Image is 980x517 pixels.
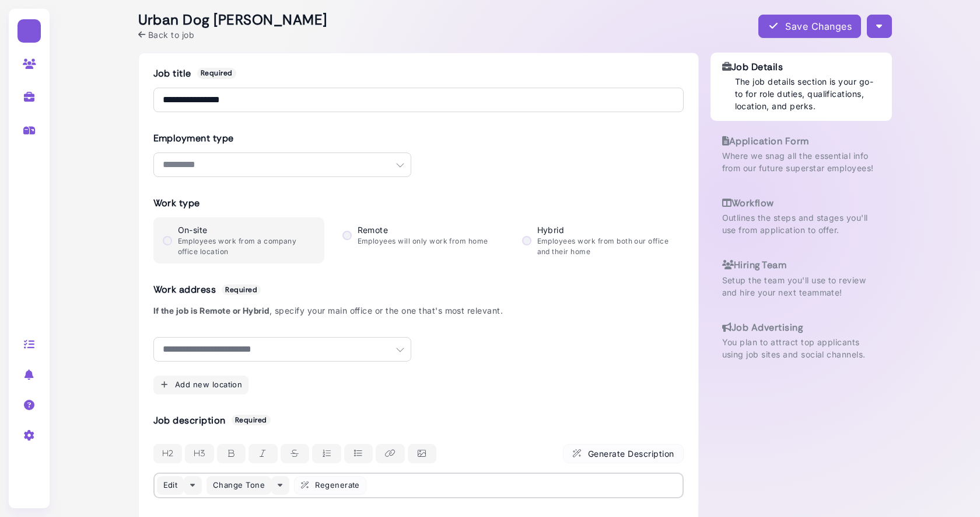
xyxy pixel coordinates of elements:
input: On-site Employees work from a company office location [163,236,172,245]
h3: Work address [153,284,684,295]
div: Edit [163,480,178,491]
h3: Job title [153,68,684,79]
h3: Job Details [722,61,880,72]
span: Hybrid [537,225,565,235]
div: Save Changes [768,19,852,33]
p: Outlines the steps and stages you'll use from application to offer. [722,211,880,236]
h3: Workflow [722,197,880,209]
button: Add new location [153,376,249,394]
h3: Hiring Team [722,259,880,270]
p: , specify your main office or the one that's most relevant. [153,304,684,317]
h3: Work type [153,197,684,209]
p: You plan to attract top applicants using job sites and social channels. [722,336,880,360]
p: Setup the team you'll use to review and hire your next teammate! [722,274,880,299]
button: Save Changes [758,15,861,38]
h3: Application Form [722,136,880,147]
span: Remote [358,225,388,235]
button: Generate Description [563,444,683,463]
button: Change Tone [206,476,271,495]
p: Where we snag all the essential info from our future superstar employees! [722,150,880,174]
span: Back to job [148,29,194,41]
span: Required [197,68,236,78]
span: On-site [178,225,208,235]
h2: Urban Dog [PERSON_NAME] [138,12,327,29]
p: The job details section is your go-to for role duties, qualifications, location, and perks. [735,75,880,112]
input: Hybrid Employees work from both our office and their home [522,236,531,245]
h3: Job description [153,415,684,426]
span: Required [222,284,261,295]
p: Employees work from both our office and their home [537,236,674,257]
div: Add new location [160,379,243,391]
button: Regenerate [294,476,366,495]
div: Change Tone [213,480,265,491]
p: Employees work from a company office location [178,236,315,257]
p: Employees will only work from home [358,236,488,247]
span: Required [232,415,271,425]
input: Remote Employees will only work from home [342,231,352,240]
b: If the job is Remote or Hybrid [153,306,269,315]
button: Edit [157,476,184,495]
h3: Employment type [153,133,411,144]
h3: Job Advertising [722,322,880,333]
